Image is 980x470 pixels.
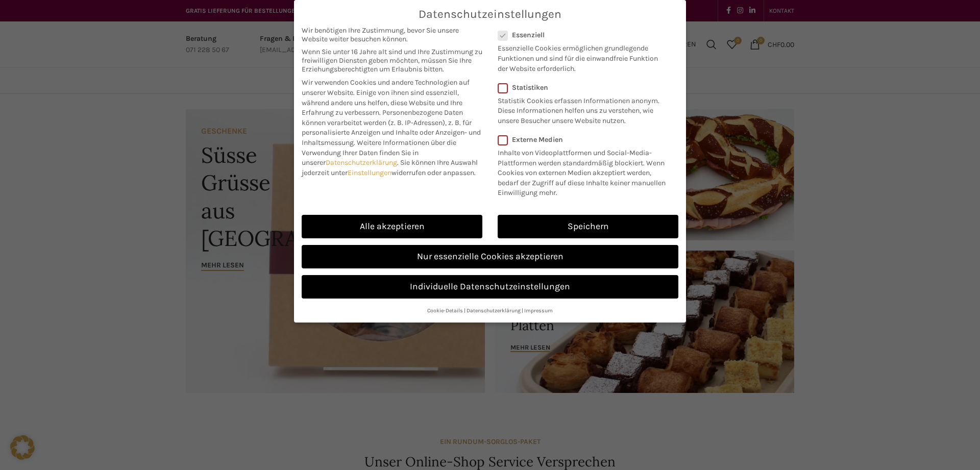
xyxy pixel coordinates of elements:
a: Speichern [498,215,678,238]
label: Externe Medien [498,135,672,144]
span: Weitere Informationen über die Verwendung Ihrer Daten finden Sie in unserer . [302,138,456,167]
a: Datenschutzerklärung [467,307,521,314]
span: Datenschutzeinstellungen [419,8,561,21]
a: Alle akzeptieren [302,215,482,238]
a: Datenschutzerklärung [326,158,397,167]
label: Statistiken [498,83,665,92]
p: Statistik Cookies erfassen Informationen anonym. Diese Informationen helfen uns zu verstehen, wie... [498,92,665,126]
span: Sie können Ihre Auswahl jederzeit unter widerrufen oder anpassen. [302,158,478,177]
a: Einstellungen [348,168,391,177]
span: Personenbezogene Daten können verarbeitet werden (z. B. IP-Adressen), z. B. für personalisierte A... [302,108,481,147]
label: Essenziell [498,31,665,39]
span: Wir verwenden Cookies und andere Technologien auf unserer Website. Einige von ihnen sind essenzie... [302,78,470,117]
span: Wenn Sie unter 16 Jahre alt sind und Ihre Zustimmung zu freiwilligen Diensten geben möchten, müss... [302,47,482,73]
a: Impressum [524,307,553,314]
a: Nur essenzielle Cookies akzeptieren [302,245,678,268]
p: Inhalte von Videoplattformen und Social-Media-Plattformen werden standardmäßig blockiert. Wenn Co... [498,144,672,198]
a: Individuelle Datenschutzeinstellungen [302,275,678,299]
a: Cookie-Details [427,307,463,314]
span: Wir benötigen Ihre Zustimmung, bevor Sie unsere Website weiter besuchen können. [302,26,482,43]
p: Essenzielle Cookies ermöglichen grundlegende Funktionen und sind für die einwandfreie Funktion de... [498,39,665,73]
